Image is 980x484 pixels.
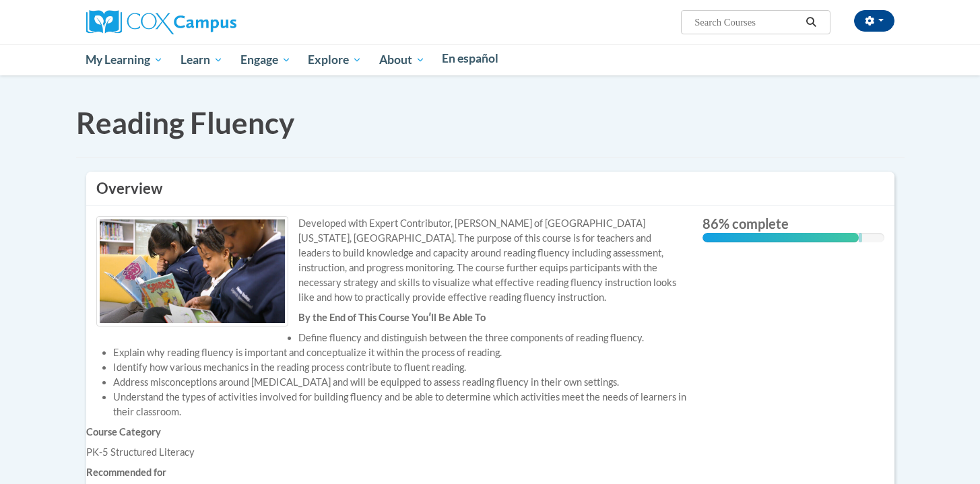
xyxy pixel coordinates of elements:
[96,216,288,326] img: Course logo image
[96,178,884,199] h3: Overview
[308,52,362,68] span: Explore
[232,44,300,75] a: Engage
[181,52,223,68] span: Learn
[240,52,291,68] span: Engage
[86,52,163,68] span: My Learning
[86,445,692,460] div: PK-5 Structured Literacy
[113,390,692,419] li: Understand the types of activities involved for building fluency and be able to determine which a...
[370,44,434,75] a: About
[96,216,682,305] div: Developed with Expert Contributor, [PERSON_NAME] of [GEOGRAPHIC_DATA][US_STATE], [GEOGRAPHIC_DATA...
[801,14,821,30] button: Search
[86,466,692,479] h6: Recommended for
[113,345,692,360] li: Explain why reading fluency is important and conceptualize it within the process of reading.
[805,18,817,28] i: 
[86,426,692,438] h6: Course Category
[854,10,894,32] button: Account Settings
[113,331,692,345] li: Define fluency and distinguish between the three components of reading fluency.
[113,375,692,390] li: Address misconceptions around [MEDICAL_DATA] and will be equipped to assess reading fluency in th...
[172,44,232,75] a: Learn
[693,14,801,30] input: Search Courses
[86,15,236,27] a: Cox Campus
[703,233,859,242] div: 86% complete
[86,10,236,34] img: Cox Campus
[76,105,294,140] span: Reading Fluency
[379,52,425,68] span: About
[113,360,692,375] li: Identify how various mechanics in the reading process contribute to fluent reading.
[859,233,862,242] div: 0.001%
[442,51,498,65] span: En español
[703,216,884,231] label: 86% complete
[299,44,370,75] a: Explore
[86,312,692,324] h6: By the End of This Course Youʹll Be Able To
[434,44,508,73] a: En español
[66,44,915,75] div: Main menu
[77,44,172,75] a: My Learning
